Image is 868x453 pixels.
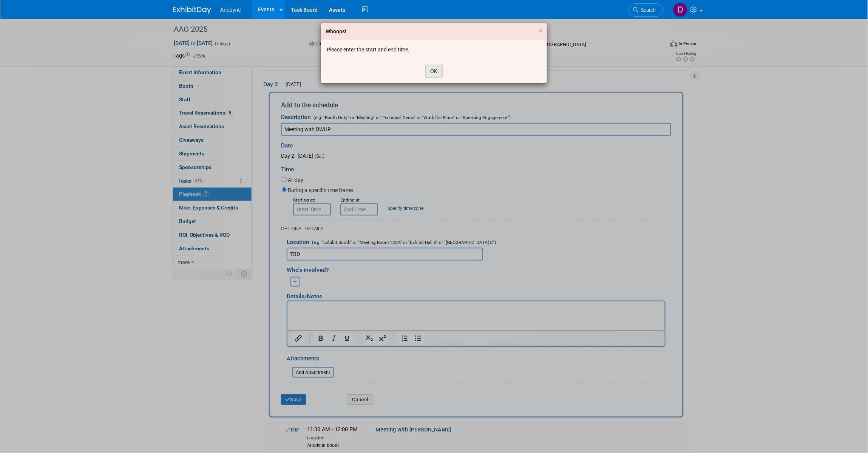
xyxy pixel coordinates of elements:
[4,3,374,11] body: Rich Text Area. Press ALT-0 for help.
[327,46,541,53] div: Please enter the start and end time.
[326,28,346,35] div: Whoops!
[425,65,443,78] button: OK
[538,27,542,35] button: Close
[538,26,542,35] span: ×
